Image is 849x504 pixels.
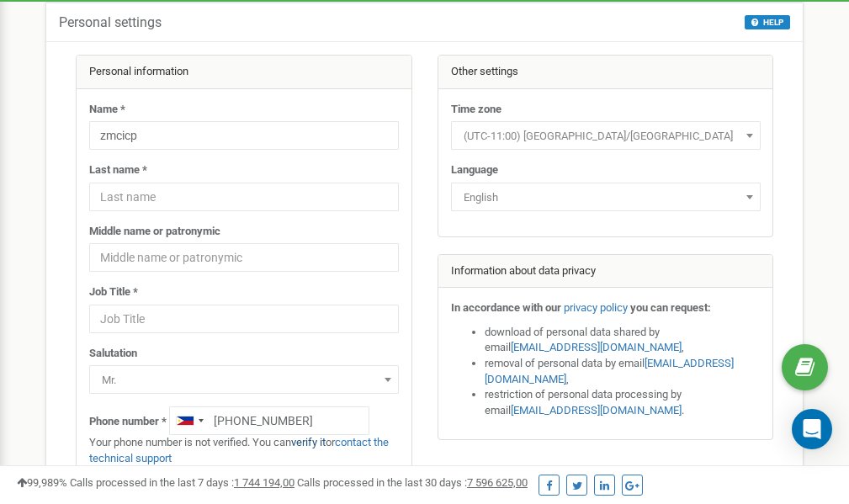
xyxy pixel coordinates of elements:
[291,436,326,448] a: verify it
[792,409,832,449] div: Open Intercom Messenger
[89,414,167,430] label: Phone number *
[511,341,682,353] a: [EMAIL_ADDRESS][DOMAIN_NAME]
[234,476,294,489] u: 1 744 194,00
[89,121,399,150] input: Name
[59,15,162,30] h5: Personal settings
[89,365,399,394] span: Mr.
[89,435,399,466] p: Your phone number is not verified. You can or
[467,476,528,489] u: 7 596 625,00
[70,476,294,489] span: Calls processed in the last 7 days :
[451,183,761,211] span: English
[89,162,147,178] label: Last name *
[485,387,761,418] li: restriction of personal data processing by email .
[297,476,528,489] span: Calls processed in the last 30 days :
[95,369,393,392] span: Mr.
[485,325,761,356] li: download of personal data shared by email ,
[451,121,761,150] span: (UTC-11:00) Pacific/Midway
[745,15,790,29] button: HELP
[630,301,711,314] strong: you can request:
[457,186,755,210] span: English
[89,183,399,211] input: Last name
[451,162,498,178] label: Language
[89,243,399,272] input: Middle name or patronymic
[169,406,369,435] input: +1-800-555-55-55
[451,102,501,118] label: Time zone
[438,255,773,289] div: Information about data privacy
[451,301,561,314] strong: In accordance with our
[89,224,220,240] label: Middle name or patronymic
[89,102,125,118] label: Name *
[77,56,411,89] div: Personal information
[511,404,682,416] a: [EMAIL_ADDRESS][DOMAIN_NAME]
[89,305,399,333] input: Job Title
[485,356,761,387] li: removal of personal data by email ,
[170,407,209,434] div: Telephone country code
[457,125,755,148] span: (UTC-11:00) Pacific/Midway
[485,357,734,385] a: [EMAIL_ADDRESS][DOMAIN_NAME]
[438,56,773,89] div: Other settings
[89,346,137,362] label: Salutation
[564,301,628,314] a: privacy policy
[89,284,138,300] label: Job Title *
[89,436,389,464] a: contact the technical support
[17,476,67,489] span: 99,989%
